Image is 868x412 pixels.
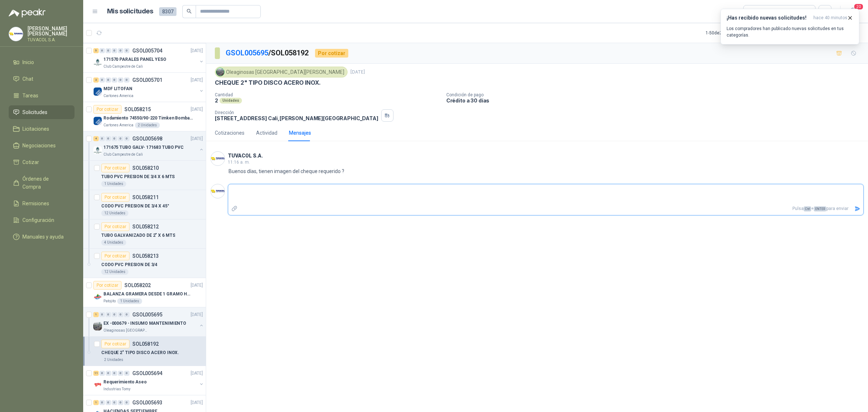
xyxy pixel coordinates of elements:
[83,337,206,366] a: Por cotizarSOL058192CHEQUE 2" TIPO DISCO ACERO INOX.2 Unidades
[187,9,192,14] span: search
[93,146,102,155] img: Company Logo
[101,203,169,210] p: CODO PVC PRESION DE 3/4 X 45°
[101,222,129,231] div: Por cotizar
[112,312,117,317] div: 0
[106,371,111,376] div: 0
[132,312,162,317] p: GSOL005695
[118,136,123,141] div: 0
[93,369,204,392] a: 11 0 0 0 0 0 GSOL005694[DATE] Company LogoRequerimiento AseoIndustrias Tomy
[93,134,204,157] a: 4 0 0 0 0 0 GSOL005698[DATE] Company Logo171675 TUBO GALV- 171683 TUBO PVCClub Campestre de Cali
[132,371,162,376] p: GSOL005694
[93,322,102,331] img: Company Logo
[93,105,122,114] div: Por cotizar
[112,400,117,405] div: 0
[103,93,133,99] p: Cartones America
[101,340,129,348] div: Por cotizar
[22,125,49,133] span: Licitaciones
[124,136,129,141] div: 0
[229,167,344,175] p: Buenos días, tienen imagen del cheque requerido ?
[9,172,75,194] a: Órdenes de Compra
[748,8,790,16] div: Por cotizar
[118,48,123,53] div: 0
[99,48,105,53] div: 0
[101,232,175,239] p: TUBO GALVANIZADO DE 2" X 6 MTS
[191,282,203,289] p: [DATE]
[727,25,853,38] p: Los compradores han publicado nuevas solicitudes en tus categorías.
[83,161,206,190] a: Por cotizarSOL058210TUBO PVC PRESION DE 3/4 X 6 MTS1 Unidades
[106,312,111,317] div: 0
[191,370,203,377] p: [DATE]
[9,89,75,102] a: Tareas
[132,48,162,53] p: GSOL005704
[106,400,111,405] div: 0
[117,298,142,304] div: 1 Unidades
[226,47,309,59] p: / SOL058192
[813,15,847,21] span: hace 40 minutos
[112,136,117,141] div: 0
[124,77,129,83] div: 0
[9,55,75,69] a: Inicio
[103,85,132,92] p: MDF LITOFAN
[446,97,865,104] p: Crédito a 30 días
[228,160,250,165] span: 11:16 a. m.
[9,27,23,41] img: Company Logo
[132,136,162,141] p: GSOL005698
[22,175,68,191] span: Órdenes de Compra
[27,26,75,36] p: [PERSON_NAME] [PERSON_NAME]
[215,115,378,121] p: [STREET_ADDRESS] Cali , [PERSON_NAME][GEOGRAPHIC_DATA]
[112,77,117,83] div: 0
[107,6,153,17] h1: Mis solicitudes
[22,75,33,83] span: Chat
[103,291,193,298] p: BALANZA GRAMERA DESDE 1 GRAMO HASTA 5 GRAMOS
[93,117,102,125] img: Company Logo
[215,110,378,115] p: Dirección
[211,184,225,198] img: Company Logo
[9,230,75,244] a: Manuales y ayuda
[101,240,126,245] div: 4 Unidades
[101,181,126,187] div: 1 Unidades
[132,253,159,258] p: SOL058213
[83,278,206,307] a: Por cotizarSOL058202[DATE] Company LogoBALANZA GRAMERA DESDE 1 GRAMO HASTA 5 GRAMOSPatojito1 Unid...
[101,261,157,268] p: CODO PVC PRESION DE 3/4
[103,144,184,151] p: 171675 TUBO GALV- 171683 TUBO PVC
[851,202,863,215] button: Enviar
[132,165,159,171] p: SOL058210
[93,46,204,70] a: 5 0 0 0 0 0 GSOL005704[DATE] Company Logo171570 PARALES PANEL YESOClub Campestre de Cali
[191,77,203,84] p: [DATE]
[804,206,811,211] span: Ctrl
[83,190,206,219] a: Por cotizarSOL058211CODO PVC PRESION DE 3/4 X 45°12 Unidades
[9,139,75,152] a: Negociaciones
[103,56,166,63] p: 171570 PARALES PANEL YESO
[124,312,129,317] div: 0
[112,48,117,53] div: 0
[99,400,105,405] div: 0
[93,312,99,317] div: 1
[135,122,160,128] div: 2 Unidades
[159,7,176,16] span: 8307
[99,77,105,83] div: 0
[22,92,38,100] span: Tareas
[191,135,203,142] p: [DATE]
[9,122,75,136] a: Licitaciones
[83,249,206,278] a: Por cotizarSOL058213CODO PVC PRESION DE 3/412 Unidades
[241,202,852,215] p: Pulsa + para enviar
[289,129,311,137] div: Mensajes
[118,371,123,376] div: 0
[112,371,117,376] div: 0
[226,49,268,57] a: GSOL005695
[93,281,122,290] div: Por cotizar
[22,158,39,166] span: Cotizar
[132,341,159,346] p: SOL058192
[124,107,151,112] p: SOL058215
[215,129,244,137] div: Cotizaciones
[256,129,277,137] div: Actividad
[216,68,224,76] img: Company Logo
[132,195,159,200] p: SOL058211
[720,9,859,45] button: ¡Has recibido nuevas solicitudes!hace 40 minutos Los compradores han publicado nuevas solicitudes...
[727,15,810,21] h3: ¡Has recibido nuevas solicitudes!
[9,155,75,169] a: Cotizar
[101,252,129,260] div: Por cotizar
[215,97,218,104] p: 2
[93,310,204,333] a: 1 0 0 0 0 0 GSOL005695[DATE] Company LogoEX -000679 - INSUMO MANTENIMIENTOOleaginosas [GEOGRAPHIC...
[93,87,102,96] img: Company Logo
